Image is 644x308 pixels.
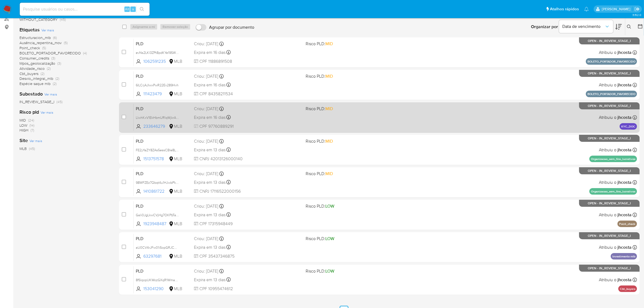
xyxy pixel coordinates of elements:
[632,13,641,17] span: 3.152.0
[602,6,632,12] p: jhonata.costa@mercadolivre.com
[20,6,150,13] input: Pesquise usuários ou casos...
[634,6,640,12] a: Sair
[584,7,589,11] a: Notificações
[550,6,579,12] span: Atalhos rápidos
[125,6,129,12] span: Alt
[136,5,147,13] button: search-icon
[132,6,134,12] span: s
